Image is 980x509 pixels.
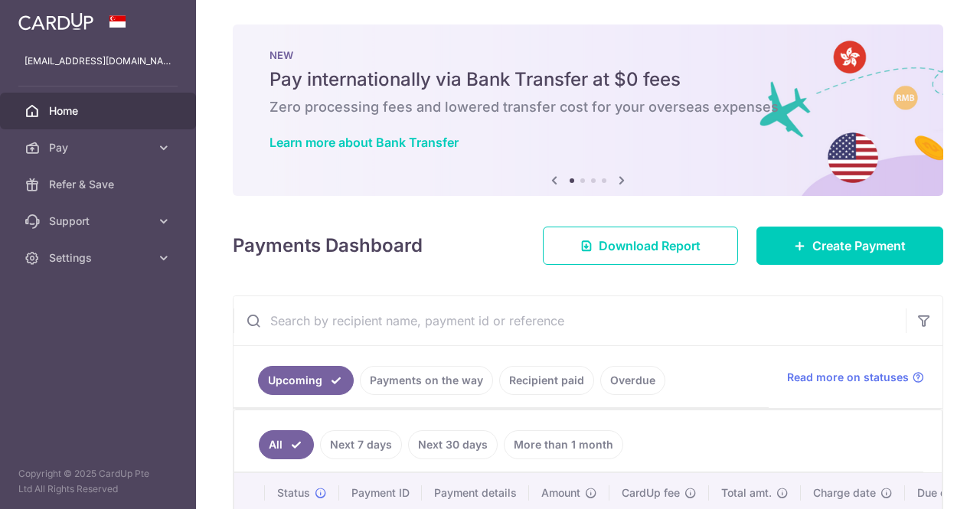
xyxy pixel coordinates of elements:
span: Create Payment [812,237,906,255]
span: Total amt. [721,485,772,501]
a: Payments on the way [360,366,493,395]
a: All [259,430,314,459]
a: Download Report [543,227,738,265]
span: Charge date [813,485,876,501]
a: Read more on statuses [787,370,924,385]
a: Create Payment [756,227,943,265]
span: Pay [49,140,150,155]
a: Next 7 days [320,430,402,459]
h4: Payments Dashboard [233,232,423,259]
span: Home [49,103,150,119]
p: [EMAIL_ADDRESS][DOMAIN_NAME] [24,54,171,69]
span: Support [49,214,150,229]
span: Status [277,485,310,501]
span: Read more on statuses [787,370,909,385]
p: NEW [269,49,906,61]
input: Search by recipient name, payment id or reference [234,296,906,345]
span: Due date [917,485,963,501]
a: Recipient paid [499,366,594,395]
span: Settings [49,250,150,266]
h6: Zero processing fees and lowered transfer cost for your overseas expenses [269,98,906,116]
a: Learn more about Bank Transfer [269,135,459,150]
h5: Pay internationally via Bank Transfer at $0 fees [269,67,906,92]
a: Next 30 days [408,430,498,459]
span: Refer & Save [49,177,150,192]
span: Download Report [599,237,701,255]
a: Overdue [600,366,665,395]
a: More than 1 month [504,430,623,459]
a: Upcoming [258,366,354,395]
span: CardUp fee [622,485,680,501]
span: Amount [541,485,580,501]
img: Bank transfer banner [233,24,943,196]
img: CardUp [18,12,93,31]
